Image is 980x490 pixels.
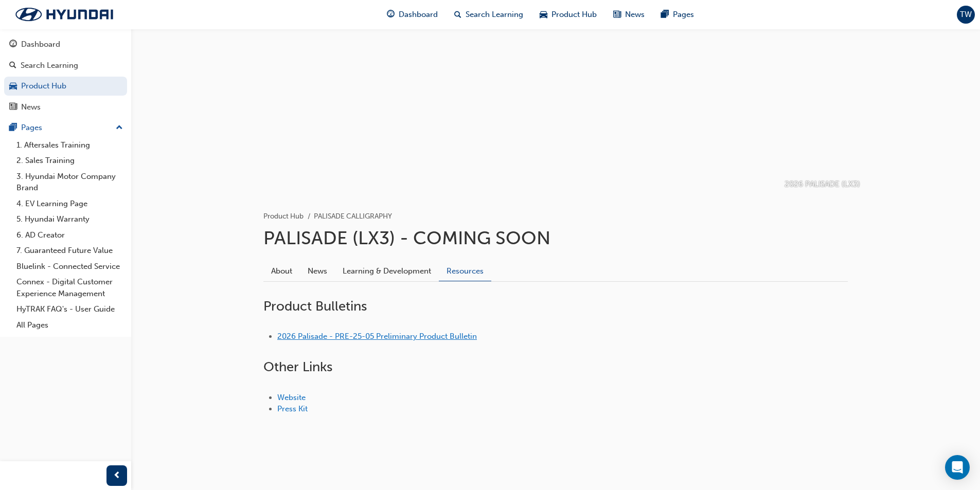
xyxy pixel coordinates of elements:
span: pages-icon [661,8,669,21]
span: Pages [673,9,694,21]
span: up-icon [116,121,123,135]
span: car-icon [540,8,547,21]
a: 6. AD Creator [12,227,127,243]
h2: Other Links [263,359,848,375]
p: 2026 PALISADE (LX3) [785,178,860,190]
img: Trak [5,4,123,25]
a: 1. Aftersales Training [12,137,127,153]
div: Search Learning [21,60,78,71]
div: Dashboard [21,39,60,50]
span: pages-icon [9,123,17,133]
a: Learning & Development [335,261,439,281]
a: HyTRAK FAQ's - User Guide [12,301,127,317]
a: News [300,261,335,281]
span: News [625,9,645,21]
button: DashboardSearch LearningProduct HubNews [4,33,127,118]
a: News [4,98,127,117]
a: car-iconProduct Hub [531,4,605,25]
a: All Pages [12,317,127,333]
a: search-iconSearch Learning [446,4,531,25]
a: Product Hub [4,77,127,96]
span: search-icon [9,61,16,70]
span: Product Hub [551,9,597,21]
span: search-icon [454,8,461,21]
a: 2026 Palisade - PRE-25-05 Preliminary Product Bulletin [277,332,477,341]
a: About [263,261,300,281]
a: 3. Hyundai Motor Company Brand [12,169,127,196]
a: news-iconNews [605,4,653,25]
a: Product Hub [263,212,304,221]
span: news-icon [613,8,621,21]
span: Search Learning [466,9,523,21]
span: Dashboard [399,9,438,21]
a: Bluelink - Connected Service [12,259,127,275]
h2: Product Bulletins [263,298,848,315]
a: 5. Hyundai Warranty [12,211,127,227]
a: pages-iconPages [653,4,702,25]
li: PALISADE CALLIGRAPHY [314,211,392,223]
div: Open Intercom Messenger [945,455,970,480]
span: news-icon [9,103,17,112]
span: TW [960,9,972,21]
h1: PALISADE (LX3) - COMING SOON [263,227,848,249]
a: Dashboard [4,35,127,54]
a: Connex - Digital Customer Experience Management [12,274,127,301]
a: Website [277,393,306,402]
a: Press Kit [277,404,308,413]
a: Resources [439,261,491,281]
div: News [21,101,41,113]
span: guage-icon [9,40,17,49]
div: Pages [21,122,42,134]
button: TW [957,6,975,24]
span: prev-icon [113,469,121,482]
a: guage-iconDashboard [379,4,446,25]
button: Pages [4,118,127,137]
a: 7. Guaranteed Future Value [12,243,127,259]
a: Search Learning [4,56,127,75]
a: 2. Sales Training [12,153,127,169]
span: guage-icon [387,8,395,21]
a: 4. EV Learning Page [12,196,127,212]
span: car-icon [9,82,17,91]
